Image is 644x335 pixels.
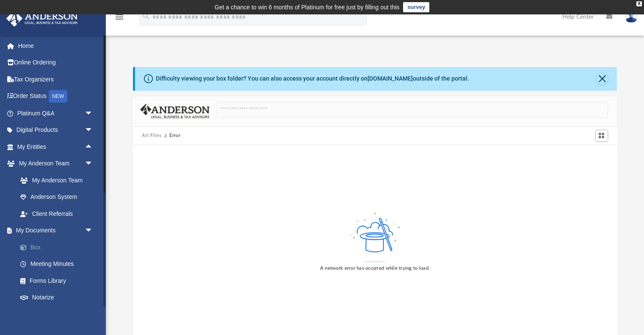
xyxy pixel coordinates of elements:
a: Client Referrals [12,205,102,222]
span: arrow_drop_down [85,122,102,139]
i: menu [114,12,124,22]
span: arrow_drop_down [85,222,102,240]
a: Home [6,37,106,54]
div: close [636,1,642,6]
a: My Entitiesarrow_drop_up [6,138,106,155]
a: survey [403,2,429,12]
button: Close [596,73,608,85]
a: Online Ordering [6,54,106,71]
a: Order StatusNEW [6,88,106,105]
button: Switch to Grid View [595,130,608,142]
a: My Anderson Teamarrow_drop_down [6,155,102,172]
div: NEW [49,90,67,103]
a: Meeting Minutes [12,256,106,273]
button: All Files [142,132,161,140]
a: My Anderson Team [12,172,97,189]
div: Difficulty viewing your box folder? You can also access your account directly on outside of the p... [156,74,469,83]
img: User Pic [625,11,638,23]
span: arrow_drop_down [85,306,102,323]
a: Forms Library [12,272,102,289]
input: Search files and folders [217,102,608,118]
a: Online Learningarrow_drop_down [6,306,102,323]
a: Notarize [12,289,106,306]
a: Box [12,239,106,256]
a: Tax Organizers [6,71,106,88]
div: Error [169,132,180,140]
a: [DOMAIN_NAME] [368,75,413,82]
img: Anderson Advisors Platinum Portal [4,10,80,27]
div: A network error has occurred while trying to load. [320,265,430,272]
span: arrow_drop_up [85,138,102,156]
a: Anderson System [12,189,102,206]
i: search [141,11,151,21]
a: menu [114,16,124,22]
a: Platinum Q&Aarrow_drop_down [6,105,106,122]
a: Digital Productsarrow_drop_down [6,122,106,139]
div: Get a chance to win 6 months of Platinum for free just by filling out this [215,2,400,12]
span: arrow_drop_down [85,155,102,173]
a: My Documentsarrow_drop_down [6,222,106,239]
span: arrow_drop_down [85,105,102,122]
